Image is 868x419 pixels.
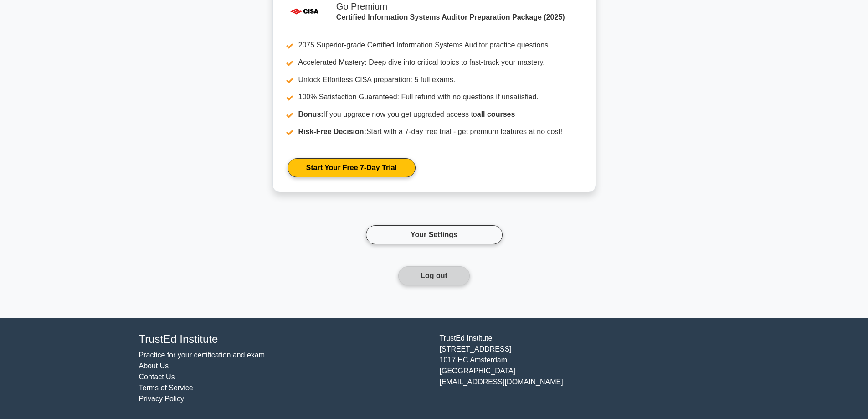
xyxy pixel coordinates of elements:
[366,225,503,244] a: Your Settings
[139,373,175,381] a: Contact Us
[288,158,416,177] a: Start Your Free 7-Day Trial
[139,384,193,392] a: Terms of Service
[139,395,185,403] a: Privacy Policy
[398,266,470,285] button: Log out
[434,333,735,404] div: TrustEd Institute [STREET_ADDRESS] 1017 HC Amsterdam [GEOGRAPHIC_DATA] [EMAIL_ADDRESS][DOMAIN_NAME]
[139,351,265,359] a: Practice for your certification and exam
[139,362,169,370] a: About Us
[139,333,429,346] h4: TrustEd Institute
